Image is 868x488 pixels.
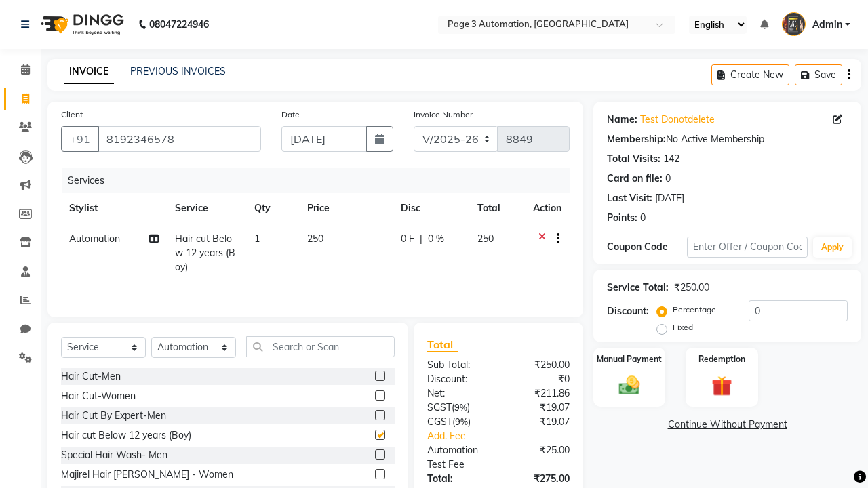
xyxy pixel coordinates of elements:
div: Name: [607,113,637,127]
a: PREVIOUS INVOICES [130,65,226,77]
div: ₹19.07 [498,415,580,429]
a: Add. Fee [417,429,580,443]
div: Hair cut Below 12 years (Boy) [61,428,191,443]
span: Automation [69,232,120,245]
div: Discount: [417,372,498,386]
span: | [420,232,422,246]
label: Percentage [673,304,716,316]
div: [DATE] [655,191,684,205]
label: Redemption [698,353,745,365]
img: _gift.svg [705,373,739,399]
a: Test Donotdelete [640,113,715,127]
div: ( ) [417,401,498,415]
div: Service Total: [607,281,669,295]
span: 9% [454,402,467,413]
span: 1 [254,232,260,245]
img: Admin [782,12,806,36]
div: ₹0 [498,372,580,386]
div: Coupon Code [607,240,687,254]
span: 250 [307,232,323,245]
div: Last Visit: [607,191,652,205]
div: Points: [607,211,637,225]
input: Search or Scan [246,336,395,357]
div: Card on file: [607,171,663,186]
label: Invoice Number [414,108,473,121]
button: +91 [61,126,99,152]
div: Hair Cut By Expert-Men [61,409,166,423]
label: Date [281,108,300,121]
div: 142 [663,152,679,166]
label: Manual Payment [597,353,662,365]
button: Create New [711,64,789,85]
th: Service [167,193,246,224]
div: Majirel Hair [PERSON_NAME] - Women [61,468,233,482]
b: 08047224946 [149,5,209,43]
div: Total: [417,472,498,486]
div: Hair Cut-Women [61,389,136,403]
div: 0 [665,171,671,186]
a: Continue Without Payment [596,418,859,432]
div: 0 [640,211,646,225]
img: logo [35,5,127,43]
th: Action [525,193,570,224]
th: Price [299,193,393,224]
span: SGST [427,401,452,413]
button: Save [795,64,842,85]
span: 250 [477,232,494,245]
input: Search by Name/Mobile/Email/Code [98,126,261,152]
div: Total Visits: [607,152,660,166]
div: ₹250.00 [674,281,709,295]
th: Disc [393,193,469,224]
span: 0 F [401,232,414,246]
div: ( ) [417,415,498,429]
div: ₹275.00 [498,472,580,486]
div: Automation Test Fee [417,443,498,472]
th: Total [469,193,525,224]
span: 9% [455,416,468,427]
a: INVOICE [64,60,114,84]
div: Services [62,168,580,193]
div: Special Hair Wash- Men [61,448,167,462]
span: Total [427,338,458,352]
div: Membership: [607,132,666,146]
th: Stylist [61,193,167,224]
span: 0 % [428,232,444,246]
div: ₹250.00 [498,358,580,372]
button: Apply [813,237,852,258]
label: Fixed [673,321,693,333]
div: No Active Membership [607,132,848,146]
div: ₹211.86 [498,386,580,401]
span: CGST [427,415,452,428]
img: _cash.svg [612,373,646,397]
input: Enter Offer / Coupon Code [687,237,808,258]
div: Sub Total: [417,358,498,372]
span: Admin [812,18,842,32]
span: Hair cut Below 12 years (Boy) [175,232,235,273]
div: ₹25.00 [498,443,580,472]
div: ₹19.07 [498,401,580,415]
th: Qty [246,193,299,224]
div: Hair Cut-Men [61,369,121,384]
div: Net: [417,386,498,401]
label: Client [61,108,83,121]
div: Discount: [607,304,649,319]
